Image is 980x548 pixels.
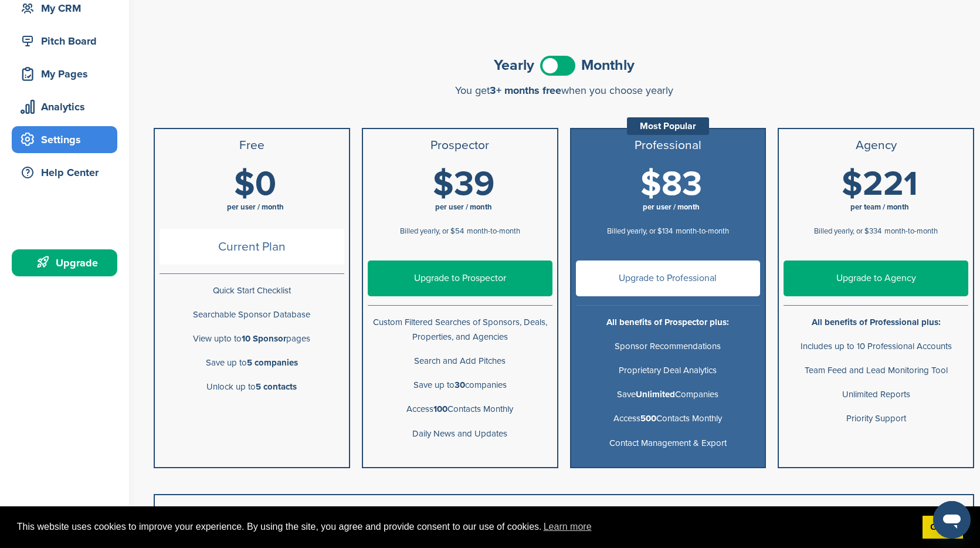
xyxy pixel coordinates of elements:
span: This website uses cookies to improve your experience. By using the site, you agree and provide co... [17,518,913,536]
span: month-to-month [467,226,520,236]
span: $83 [640,164,702,205]
p: Unlimited Reports [784,387,968,402]
p: Contact Management & Export [576,436,761,451]
div: Pitch Board [18,31,117,52]
span: month-to-month [676,226,729,236]
span: Yearly [494,58,534,73]
a: Upgrade to Professional [576,261,761,296]
div: Analytics [18,96,117,117]
span: Billed yearly, or $54 [400,226,464,236]
b: 5 companies [247,357,298,368]
b: 30 [455,380,465,390]
p: Custom Filtered Searches of Sponsors, Deals, Properties, and Agencies [368,315,552,344]
h3: Prospector [368,138,552,153]
div: Help Center [18,162,117,183]
span: per user / month [435,202,492,212]
a: Help Center [12,159,117,186]
span: per user / month [643,202,700,212]
iframe: Button to launch messaging window [933,501,971,539]
p: Priority Support [784,411,968,426]
a: learn more about cookies [542,518,594,536]
b: 5 contacts [256,381,297,392]
span: per user / month [227,202,284,212]
span: Billed yearly, or $134 [607,226,673,236]
a: Analytics [12,93,117,120]
b: All benefits of Professional plus: [812,317,941,327]
h3: Free [160,138,344,153]
span: Current Plan [160,229,344,265]
p: Access Contacts Monthly [368,402,552,417]
a: dismiss cookie message [923,516,963,539]
p: Proprietary Deal Analytics [576,363,761,378]
p: Daily News and Updates [368,427,552,441]
div: Settings [18,129,117,150]
p: Unlock up to [160,380,344,394]
a: Upgrade [12,249,117,276]
div: Upgrade [18,252,117,273]
a: Upgrade to Prospector [368,261,552,296]
b: 10 Sponsor [242,333,286,344]
span: 3+ months free [490,84,561,97]
p: Quick Start Checklist [160,283,344,298]
b: 500 [640,413,656,424]
p: Save Companies [576,387,761,402]
a: Settings [12,126,117,153]
b: Unlimited [636,389,675,400]
p: Access Contacts Monthly [576,411,761,426]
h3: Professional [576,138,761,153]
span: $0 [234,164,276,205]
p: Searchable Sponsor Database [160,307,344,322]
h3: Agency [784,138,968,153]
b: 100 [433,404,447,414]
a: My Pages [12,60,117,87]
p: View upto to pages [160,331,344,346]
div: You get when you choose yearly [154,84,974,96]
div: Most Popular [627,117,709,135]
div: My Pages [18,63,117,84]
p: Team Feed and Lead Monitoring Tool [784,363,968,378]
span: per team / month [850,202,909,212]
span: $39 [433,164,494,205]
a: Upgrade to Agency [784,261,968,296]
b: All benefits of Prospector plus: [606,317,729,327]
p: Save up to companies [368,378,552,393]
p: Sponsor Recommendations [576,339,761,354]
p: Save up to [160,356,344,370]
span: month-to-month [884,226,938,236]
p: Includes up to 10 Professional Accounts [784,339,968,354]
a: Pitch Board [12,28,117,55]
span: $221 [842,164,918,205]
span: Monthly [581,58,635,73]
p: Search and Add Pitches [368,354,552,368]
span: Billed yearly, or $334 [814,226,881,236]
